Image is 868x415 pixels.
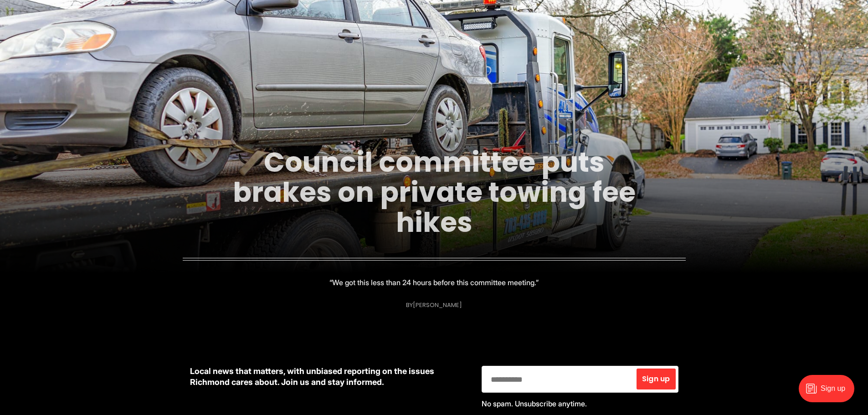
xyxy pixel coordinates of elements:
span: Sign up [642,375,670,383]
iframe: portal-trigger [791,370,868,415]
p: Local news that matters, with unbiased reporting on the issues Richmond cares about. Join us and ... [190,366,467,388]
button: Sign up [637,369,675,389]
a: [PERSON_NAME] [413,301,462,309]
div: By [406,302,462,308]
a: Council committee puts brakes on private towing fee hikes [233,143,636,241]
span: No spam. Unsubscribe anytime. [482,399,587,408]
p: “We got this less than 24 hours before this committee meeting.” [329,276,539,289]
